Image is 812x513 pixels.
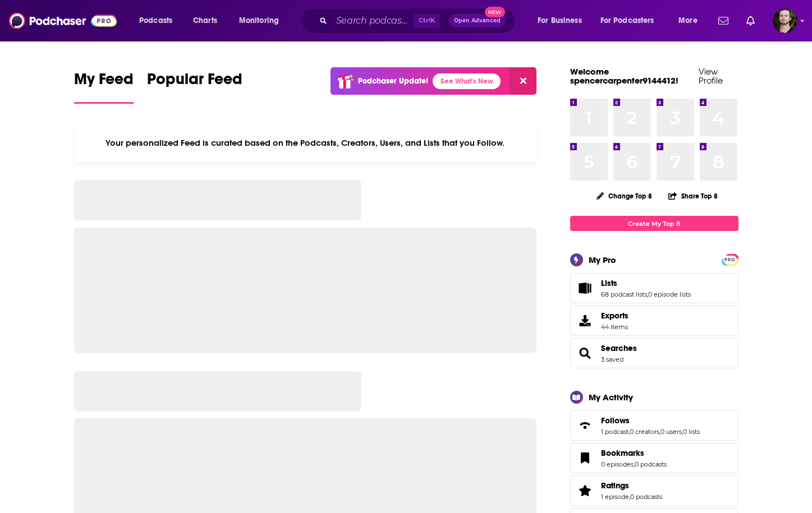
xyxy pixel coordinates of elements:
[74,124,537,162] div: Your personalized Feed is curated based on the Podcasts, Creators, Users, and Lists that you Follow.
[773,8,797,33] button: Show profile menu
[659,428,660,436] span: ,
[714,11,733,30] a: Show notifications dropdown
[601,278,691,288] a: Lists
[629,493,630,501] span: ,
[671,12,712,30] button: open menu
[660,428,682,436] a: 0 users
[601,460,634,468] a: 0 episodes
[139,13,172,29] span: Podcasts
[699,66,723,86] a: View Profile
[9,10,117,31] img: Podchaser - Follow, Share and Rate Podcasts
[601,311,629,321] span: Exports
[530,12,596,30] button: open menu
[678,13,698,29] span: More
[634,460,635,468] span: ,
[683,428,700,436] a: 0 lists
[570,273,738,303] span: Lists
[358,76,428,86] p: Podchaser Update!
[570,216,738,231] a: Create My Top 8
[590,189,659,203] button: Change Top 8
[600,13,654,29] span: For Podcasters
[131,12,187,30] button: open menu
[601,323,629,331] span: 44 items
[570,66,678,86] a: Welcome spencercarpenter9144412!
[574,345,597,361] a: Searches
[570,475,738,506] span: Ratings
[231,12,293,30] button: open menu
[193,13,217,29] span: Charts
[601,278,617,288] span: Lists
[668,185,718,207] button: Share Top 8
[629,428,630,436] span: ,
[574,450,597,466] a: Bookmarks
[647,290,648,298] span: ,
[332,12,414,30] input: Search podcasts, credits, & more...
[239,13,279,29] span: Monitoring
[449,14,506,27] button: Open AdvancedNew
[630,493,662,501] a: 0 podcasts
[311,8,526,34] div: Search podcasts, credits, & more...
[570,410,738,441] span: Follows
[601,480,629,491] span: Ratings
[589,392,633,403] div: My Activity
[538,13,582,29] span: For Business
[433,73,501,89] a: See What's New
[601,448,644,458] span: Bookmarks
[773,8,797,33] span: Logged in as OutlierAudio
[485,7,505,17] span: New
[454,18,501,24] span: Open Advanced
[723,255,737,264] a: PRO
[574,280,597,296] a: Lists
[630,428,659,436] a: 0 creators
[147,70,242,95] span: Popular Feed
[648,290,691,298] a: 0 episode lists
[601,480,662,491] a: Ratings
[574,418,597,433] a: Follows
[601,355,623,363] a: 3 saved
[601,415,630,426] span: Follows
[601,343,637,353] a: Searches
[570,338,738,368] span: Searches
[570,443,738,473] span: Bookmarks
[74,70,134,95] span: My Feed
[601,493,629,501] a: 1 episode
[601,290,647,298] a: 68 podcast lists
[601,428,629,436] a: 1 podcast
[186,12,224,30] a: Charts
[601,415,700,426] a: Follows
[773,8,797,33] img: User Profile
[74,70,134,104] a: My Feed
[635,460,667,468] a: 0 podcasts
[570,306,738,336] a: Exports
[682,428,683,436] span: ,
[723,256,737,264] span: PRO
[574,313,597,329] span: Exports
[742,11,759,30] a: Show notifications dropdown
[414,13,440,28] span: Ctrl K
[593,12,671,30] button: open menu
[589,255,616,265] div: My Pro
[574,483,597,498] a: Ratings
[147,70,242,104] a: Popular Feed
[601,448,667,458] a: Bookmarks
